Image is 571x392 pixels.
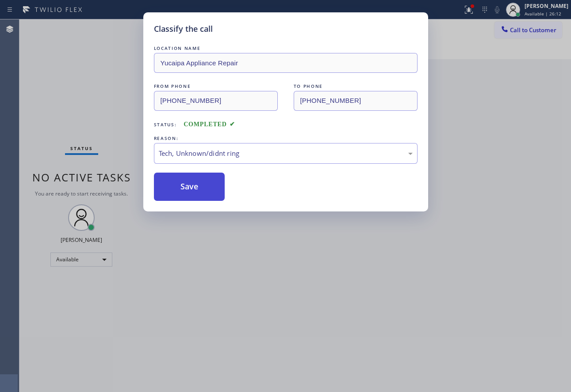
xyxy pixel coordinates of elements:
div: TO PHONE [294,82,418,91]
span: COMPLETED [184,121,235,128]
span: Status: [154,121,177,128]
div: Tech, Unknown/didnt ring [159,148,413,158]
div: REASON: [154,134,418,143]
input: From phone [154,91,278,111]
h5: Classify the call [154,23,213,35]
div: LOCATION NAME [154,44,418,53]
div: FROM PHONE [154,82,278,91]
button: Save [154,173,225,201]
input: To phone [294,91,418,111]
